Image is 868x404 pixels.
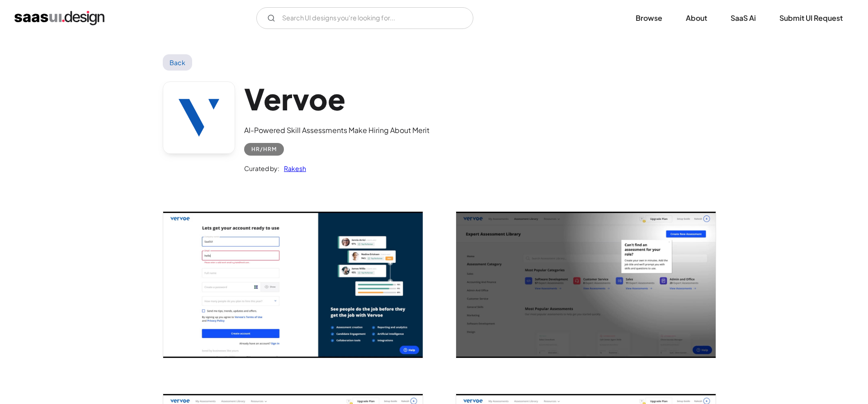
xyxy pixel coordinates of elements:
a: Submit UI Request [769,8,854,28]
a: open lightbox [456,212,716,358]
a: SaaS Ai [720,8,767,28]
a: home [14,11,104,25]
h1: Vervoe [244,81,429,116]
a: About [675,8,718,28]
div: Curated by: [244,163,279,174]
form: Email Form [256,7,473,29]
div: AI-Powered Skill Assessments Make Hiring About Merit [244,125,429,136]
input: Search UI designs you're looking for... [256,7,473,29]
a: Browse [625,8,673,28]
a: open lightbox [163,212,423,358]
a: Rakesh [279,163,306,174]
img: 610f9dc84c9e8219deb4a5c5_Vervoe%20sign%20in.jpg [163,212,423,358]
img: 610f9dc84c9e82a10ab4a5c4_Vervoe%20first%20time%20login%20home%20or%20dashboard.jpg [456,212,716,358]
a: Back [163,54,192,71]
div: HR/HRM [251,144,277,155]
